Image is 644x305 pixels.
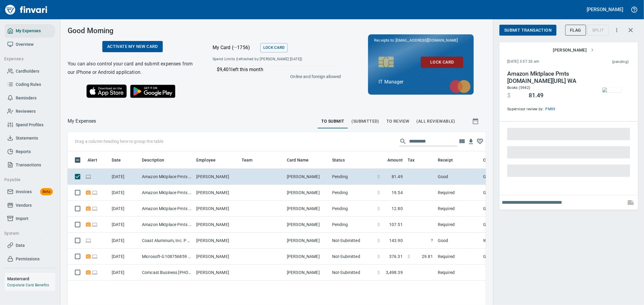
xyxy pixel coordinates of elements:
td: Amazon Mktplace Pmts [DOMAIN_NAME][URL] WA [139,217,194,233]
button: Lock Card [421,57,463,68]
td: Microsoft-G108756859 Redmond WA [139,249,194,265]
span: 107.51 [389,222,403,228]
a: Corporate Card Benefits [7,283,49,287]
td: Pending [330,185,375,201]
span: Transactions [16,161,41,169]
span: System [4,230,50,237]
img: Finvari [4,2,49,17]
span: [DATE] 3:57:26 am [507,59,576,65]
span: Beta [40,188,53,195]
span: Reminders [16,94,37,102]
button: Submit Transaction [499,25,556,36]
td: [PERSON_NAME] [284,217,330,233]
p: IT Manager [379,78,463,86]
a: Reports [5,145,55,159]
span: Employee [196,156,216,164]
nav: breadcrumb [68,118,96,125]
span: Vendors [16,202,32,209]
a: Reminders [5,91,55,105]
td: Amazon Mktplace Pmts [DOMAIN_NAME][URL] WA [139,201,194,217]
span: 29.81 [422,253,433,259]
td: GL (1) / 8101.81.10: IT Hardware [481,201,632,217]
span: Card Name [287,156,316,164]
img: mastercard.svg [447,77,474,96]
span: Online transaction [91,254,98,258]
span: Books (5942) [507,86,530,90]
button: Flag [565,25,586,36]
span: Online transaction [91,190,98,194]
td: [PERSON_NAME] [284,233,330,249]
button: [PERSON_NAME] [585,5,625,14]
td: [PERSON_NAME] [284,265,330,281]
h6: Mastercard [7,275,55,282]
td: Required [435,185,481,201]
button: Close transaction [623,23,638,37]
td: Work Order (1) [481,233,632,249]
a: Cardholders [5,64,55,78]
button: [PERSON_NAME] [550,45,596,56]
td: Coast Aluminum, Inc. P Portland OR [139,233,194,249]
td: Pending [330,201,375,217]
span: $ [377,190,380,196]
span: To Submit [321,118,344,125]
p: Receipts to: [374,37,468,43]
span: $ [377,222,380,228]
span: My Expenses [16,27,41,35]
span: Team [242,156,253,164]
span: Date [112,156,129,164]
span: ? [408,237,433,244]
span: Receipt Required [85,190,91,194]
span: Unable to determine tax [408,237,433,244]
td: Pending [330,217,375,233]
span: Receipt [438,156,461,164]
span: Receipt Required [85,206,91,210]
p: My Card (···1756) [213,44,258,51]
td: [PERSON_NAME] [194,169,239,185]
a: Statements [5,131,55,145]
span: Online transaction [85,175,91,178]
span: Lock Card [426,58,458,66]
span: [EMAIL_ADDRESS][DOMAIN_NAME] [395,37,458,43]
span: Tax [408,156,422,164]
span: Data [16,242,25,249]
span: This records your note into the expense [623,195,638,210]
span: $ [377,269,380,275]
td: Amazon Mktplace Pmts [DOMAIN_NAME][URL] WA [139,169,194,185]
span: 143.90 [389,237,403,244]
span: Online transaction [91,206,98,210]
td: Pending [330,169,375,185]
span: Status [332,156,345,164]
span: $ [377,253,380,259]
td: Not-Submitted [330,233,375,249]
a: Transactions [5,158,55,172]
button: Download Table [466,137,476,146]
td: [DATE] [109,249,139,265]
button: More [610,24,623,37]
span: Receipt Required [85,270,91,274]
span: 81.49 [392,174,403,180]
a: Reviewers [5,105,55,118]
span: Expenses [4,55,50,63]
a: Coding Rules [5,78,55,91]
span: Team [242,156,261,164]
span: 19.54 [392,190,403,196]
span: Alert [88,156,97,164]
a: Permissions [5,252,55,266]
span: Permissions [16,255,40,263]
h5: [PERSON_NAME] [587,6,623,13]
span: Receipt [438,156,453,164]
p: Online and foreign allowed [208,74,341,80]
a: Import [5,212,55,225]
button: System [2,228,52,239]
td: [DATE] [109,201,139,217]
span: Flag [570,27,581,34]
td: Required [435,217,481,233]
span: Import [16,215,28,222]
td: Not-Submitted [330,265,375,281]
td: [PERSON_NAME] [194,233,239,249]
span: Submit Transaction [504,27,552,34]
span: 81.49 [529,92,543,99]
p: $9,401 left this month [217,66,341,73]
span: 3,498.39 [386,269,403,275]
span: Amount [387,156,403,164]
